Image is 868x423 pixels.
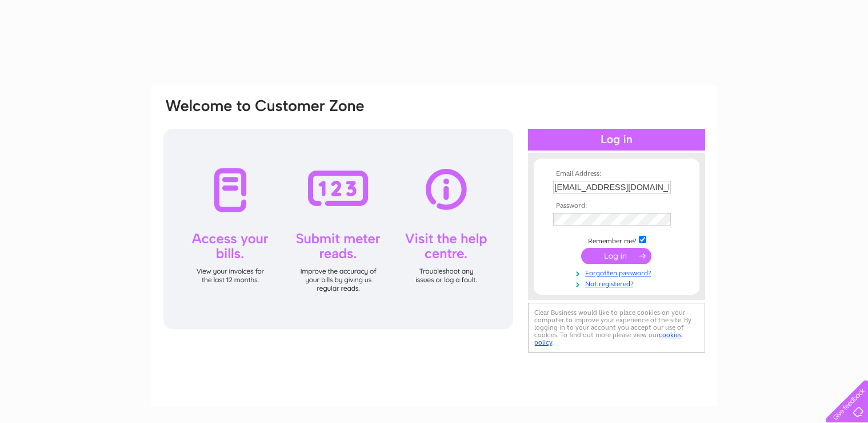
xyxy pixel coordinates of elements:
a: Forgotten password? [553,267,683,278]
input: Submit [581,248,651,264]
div: Clear Business would like to place cookies on your computer to improve your experience of the sit... [528,303,705,353]
th: Password: [550,202,683,210]
a: cookies policy [534,331,682,346]
th: Email Address: [550,170,683,178]
a: Not registered? [553,278,683,288]
td: Remember me? [550,234,683,246]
